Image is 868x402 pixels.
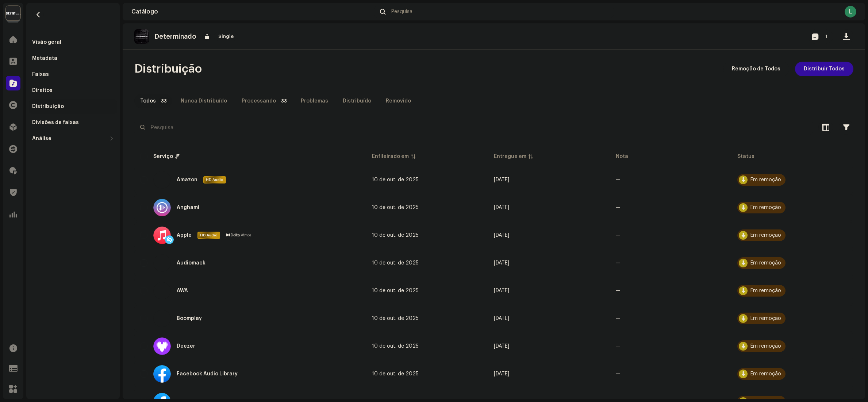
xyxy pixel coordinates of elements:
div: Metadata [32,55,57,61]
div: Em remoção [750,260,781,266]
span: 10 de out. de 2025 [372,344,419,349]
re-a-table-badge: — [616,288,621,293]
span: 25 de jul. de 2025 [494,371,509,376]
re-a-table-badge: — [616,205,621,210]
span: HD Audio [204,177,225,182]
div: Análise [32,136,51,142]
re-a-table-badge: — [616,344,621,349]
div: Facebook Audio Library [177,371,238,376]
button: 1 [808,29,833,44]
button: Distribuir Todos [795,62,853,76]
button: Remoção de Todos [723,62,789,76]
div: Removido [386,94,411,108]
re-m-nav-item: Direitos [29,83,117,98]
re-m-nav-item: Metadata [29,51,117,66]
re-m-nav-item: Distribuição [29,99,117,114]
span: 10 de out. de 2025 [372,233,419,238]
div: Direitos [32,88,53,93]
p-badge: 1 [823,33,830,40]
span: 25 de jul. de 2025 [494,233,509,238]
span: 25 de jul. de 2025 [494,288,509,293]
span: 10 de out. de 2025 [372,288,419,293]
p-badge: 33 [159,97,169,105]
div: L [845,6,856,18]
div: Serviço [153,153,173,160]
span: 10 de out. de 2025 [372,205,419,210]
img: 1fdb18d6-515c-4e27-a534-bd7e818e632b [134,29,149,44]
span: Remoção de Todos [732,62,780,76]
p-badge: 33 [279,97,289,105]
re-a-table-badge: — [616,260,621,266]
img: 408b884b-546b-4518-8448-1008f9c76b02 [6,6,20,20]
span: Single [214,32,238,41]
re-a-table-badge: — [616,316,621,321]
div: Processando [242,94,276,108]
div: Enfileirado em [372,153,409,160]
span: 10 de out. de 2025 [372,260,419,266]
div: Deezer [177,344,195,349]
div: Audiomack [177,260,206,266]
span: Pesquisa [391,9,412,15]
div: Em remoção [750,288,781,293]
div: Apple [177,233,192,238]
div: Em remoção [750,371,781,376]
re-a-table-badge: — [616,233,621,238]
div: Boomplay [177,316,202,321]
div: Todos [140,94,156,108]
div: Catálogo [131,9,371,15]
re-m-nav-item: Faixas [29,67,117,82]
p: Determinado [155,33,196,40]
div: Distribuído [343,94,371,108]
span: 10 de out. de 2025 [372,177,419,182]
div: Em remoção [750,344,781,349]
div: Faixas [32,71,49,77]
span: Distribuir Todos [804,62,845,76]
div: Amazon [177,177,197,182]
div: Em remoção [750,233,781,238]
div: Entregue em [494,153,526,160]
re-a-table-badge: — [616,177,621,182]
div: Divisões de faixas [32,120,79,125]
div: Em remoção [750,205,781,210]
div: Nunca Distribuído [181,94,227,108]
span: 10 de out. de 2025 [372,316,419,321]
span: 25 de jul. de 2025 [494,177,509,182]
re-m-nav-dropdown: Análise [29,131,117,146]
div: Em remoção [750,316,781,321]
div: Distribuição [32,104,64,109]
span: 25 de jul. de 2025 [494,316,509,321]
input: Pesquisa [134,120,813,135]
span: 10 de out. de 2025 [372,371,419,376]
div: AWA [177,288,188,293]
span: 25 de jul. de 2025 [494,205,509,210]
div: Visão geral [32,39,61,45]
span: Distribuição [134,62,202,76]
span: 25 de jul. de 2025 [494,344,509,349]
span: 25 de jul. de 2025 [494,260,509,266]
div: Anghami [177,205,199,210]
span: HD Audio [198,233,219,238]
re-m-nav-item: Divisões de faixas [29,115,117,130]
div: Em remoção [750,177,781,182]
div: Problemas [301,94,328,108]
re-m-nav-item: Visão geral [29,35,117,50]
re-a-table-badge: — [616,371,621,376]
